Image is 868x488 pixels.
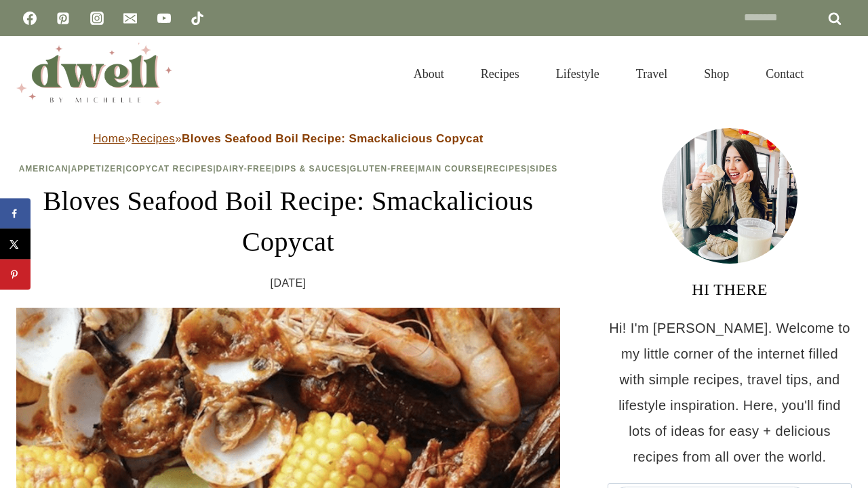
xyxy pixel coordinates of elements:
[829,62,852,85] button: View Search Form
[117,5,144,32] a: Email
[395,50,462,98] a: About
[50,5,77,32] a: Pinterest
[530,164,557,174] a: Sides
[216,164,272,174] a: Dairy-Free
[686,50,747,98] a: Shop
[93,132,125,145] a: Home
[83,5,111,32] a: Instagram
[16,181,560,262] h1: Bloves Seafood Boil Recipe: Smackalicious Copycat
[182,132,484,145] strong: Bloves Seafood Boil Recipe: Smackalicious Copycat
[395,50,822,98] nav: Primary Navigation
[608,315,852,470] p: Hi! I'm [PERSON_NAME]. Welcome to my little corner of the internet filled with simple recipes, tr...
[19,164,68,174] a: American
[184,5,211,32] a: TikTok
[486,164,527,174] a: Recipes
[608,277,852,302] h3: HI THERE
[132,132,175,145] a: Recipes
[538,50,618,98] a: Lifestyle
[462,50,538,98] a: Recipes
[125,164,213,174] a: Copycat Recipes
[151,5,178,32] a: YouTube
[16,43,172,105] img: DWELL by michelle
[19,164,558,174] span: | | | | | | | |
[418,164,484,174] a: Main Course
[271,273,307,293] time: [DATE]
[93,132,484,145] span: » »
[275,164,347,174] a: Dips & Sauces
[350,164,415,174] a: Gluten-Free
[747,50,822,98] a: Contact
[71,164,123,174] a: Appetizer
[618,50,686,98] a: Travel
[16,5,43,32] a: Facebook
